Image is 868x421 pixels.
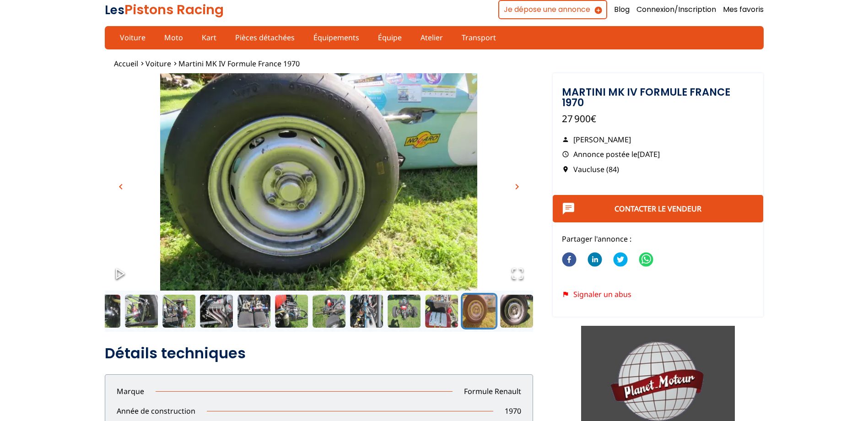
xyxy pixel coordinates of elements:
a: Mes favoris [723,5,764,15]
a: Blog [614,5,630,15]
a: Voiture [114,30,151,45]
a: LesPistons Racing [105,0,224,19]
img: image [105,73,533,311]
span: chevron_left [115,181,126,192]
button: chevron_left [114,180,128,194]
button: Go to Slide 30 [423,293,460,329]
button: Go to Slide 31 [461,293,497,329]
button: Open Fullscreen [502,258,533,291]
div: Signaler un abus [562,290,755,298]
button: Go to Slide 32 [498,293,535,329]
button: Go to Slide 28 [348,293,385,329]
button: linkedin [588,247,602,274]
button: Go to Slide 27 [311,293,347,329]
a: Kart [196,30,222,45]
a: Voiture [146,59,171,69]
a: Accueil [114,59,138,69]
button: Play or Pause Slideshow [105,258,136,291]
button: Go to Slide 25 [236,293,272,329]
p: Annonce postée le [DATE] [562,149,755,159]
p: Formule Renault [453,386,533,396]
p: [PERSON_NAME] [562,135,755,145]
a: Moto [158,30,189,45]
p: Année de construction [105,406,207,416]
span: Les [105,2,124,18]
h1: Martini MK IV Formule France 1970 [562,87,755,108]
button: Go to Slide 22 [123,293,160,329]
p: Marque [105,386,156,396]
button: whatsapp [639,247,653,274]
button: chevron_right [510,180,524,194]
a: Transport [456,30,502,45]
span: chevron_right [512,181,523,192]
button: twitter [613,247,628,274]
p: Partager l'annonce : [562,234,755,244]
div: Go to Slide 31 [105,73,533,291]
a: Connexion/Inscription [636,5,716,15]
button: Go to Slide 21 [86,293,122,329]
p: 27 900€ [562,112,755,125]
a: Martini MK IV Formule France 1970 [178,59,300,69]
p: 1970 [493,406,533,416]
a: Équipements [307,30,365,45]
button: Contacter le vendeur [553,195,764,222]
a: Équipe [372,30,408,45]
button: Go to Slide 26 [273,293,310,329]
button: facebook [562,247,577,274]
h2: Détails techniques [105,344,533,362]
button: Go to Slide 24 [198,293,235,329]
p: Vaucluse (84) [562,164,755,174]
a: Atelier [415,30,449,45]
button: Go to Slide 29 [386,293,422,329]
a: Pièces détachées [229,30,301,45]
button: Go to Slide 23 [161,293,197,329]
